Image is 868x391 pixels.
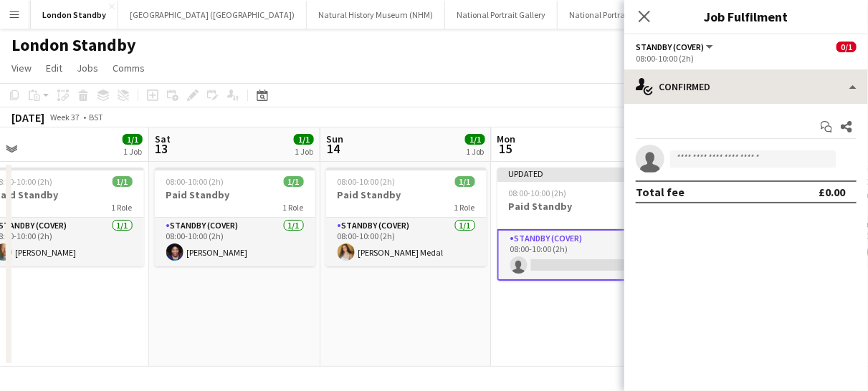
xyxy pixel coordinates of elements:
div: Updated [497,168,658,179]
button: Standby (cover) [636,42,715,52]
app-job-card: Updated08:00-10:00 (2h)0/1Paid Standby1 RoleStandby (cover)0/108:00-10:00 (2h) [497,168,658,281]
span: 1 Role [454,202,475,213]
div: Total fee [636,185,685,199]
span: Comms [113,62,145,74]
div: BST [89,112,103,122]
span: Jobs [77,62,98,74]
span: 13 [153,140,171,157]
div: Confirmed [624,69,868,104]
a: Comms [107,59,151,77]
h3: Paid Standby [497,200,658,213]
h3: Paid Standby [326,188,487,201]
span: 0/1 [836,42,857,52]
div: [DATE] [11,110,44,125]
span: 1/1 [113,176,133,187]
h3: Job Fulfilment [624,7,868,26]
span: Edit [46,62,62,74]
span: 1/1 [284,176,304,187]
span: Sun [326,132,343,145]
a: View [6,59,37,77]
span: 1 Role [283,202,304,213]
button: Natural History Museum (NHM) [307,1,445,29]
button: National Portrait Gallery (NPG) [558,1,693,29]
app-card-role: Standby (cover)1/108:00-10:00 (2h)[PERSON_NAME] [155,218,315,266]
button: National Portrait Gallery [445,1,558,29]
span: Sat [155,132,171,145]
span: Standby (cover) [636,42,704,52]
button: [GEOGRAPHIC_DATA] ([GEOGRAPHIC_DATA]) [118,1,307,29]
div: 1 Job [295,146,313,157]
span: 08:00-10:00 (2h) [338,176,396,187]
a: Edit [40,59,68,77]
div: £0.00 [819,185,845,199]
div: 1 Job [123,146,142,157]
span: Mon [497,132,516,145]
span: 08:00-10:00 (2h) [166,176,224,187]
app-card-role: Standby (cover)0/108:00-10:00 (2h) [497,229,658,281]
app-job-card: 08:00-10:00 (2h)1/1Paid Standby1 RoleStandby (cover)1/108:00-10:00 (2h)[PERSON_NAME] Medal [326,168,487,266]
span: Week 37 [47,112,83,122]
span: 15 [495,140,516,157]
span: View [11,62,32,74]
div: 08:00-10:00 (2h) [636,53,857,64]
app-job-card: 08:00-10:00 (2h)1/1Paid Standby1 RoleStandby (cover)1/108:00-10:00 (2h)[PERSON_NAME] [155,168,315,266]
app-card-role: Standby (cover)1/108:00-10:00 (2h)[PERSON_NAME] Medal [326,218,487,266]
h3: Paid Standby [155,188,315,201]
span: 1 Role [112,202,133,213]
h1: London Standby [11,34,136,56]
span: 1/1 [455,176,475,187]
a: Jobs [71,59,104,77]
span: 1/1 [294,134,314,145]
button: London Standby [31,1,118,29]
span: 1/1 [465,134,485,145]
span: 1/1 [123,134,143,145]
div: 1 Job [466,146,485,157]
span: 08:00-10:00 (2h) [509,188,567,198]
span: 14 [324,140,343,157]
